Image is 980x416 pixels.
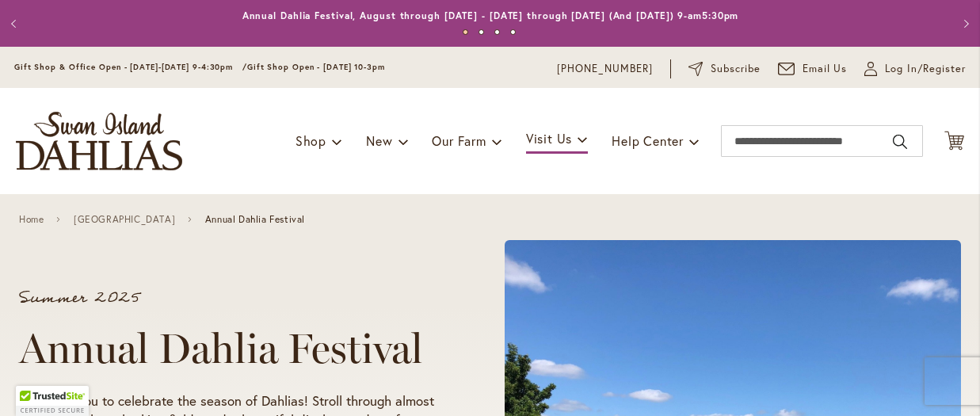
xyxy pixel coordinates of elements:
[432,132,486,149] span: Our Farm
[16,112,182,170] a: store logo
[885,61,966,77] span: Log In/Register
[803,61,848,77] span: Email Us
[296,132,326,149] span: Shop
[778,61,848,77] a: Email Us
[19,214,44,225] a: Home
[711,61,761,77] span: Subscribe
[19,325,444,372] h1: Annual Dahlia Festival
[19,290,444,306] p: Summer 2025
[494,29,500,35] button: 3 of 4
[526,130,572,147] span: Visit Us
[479,29,484,35] button: 2 of 4
[205,214,305,225] span: Annual Dahlia Festival
[242,10,739,21] a: Annual Dahlia Festival, August through [DATE] - [DATE] through [DATE] (And [DATE]) 9-am5:30pm
[74,214,175,225] a: [GEOGRAPHIC_DATA]
[864,61,966,77] a: Log In/Register
[510,29,516,35] button: 4 of 4
[463,29,468,35] button: 1 of 4
[557,61,653,77] a: [PHONE_NUMBER]
[612,132,684,149] span: Help Center
[247,62,385,72] span: Gift Shop Open - [DATE] 10-3pm
[948,8,980,40] button: Next
[14,62,247,72] span: Gift Shop & Office Open - [DATE]-[DATE] 9-4:30pm /
[366,132,392,149] span: New
[688,61,761,77] a: Subscribe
